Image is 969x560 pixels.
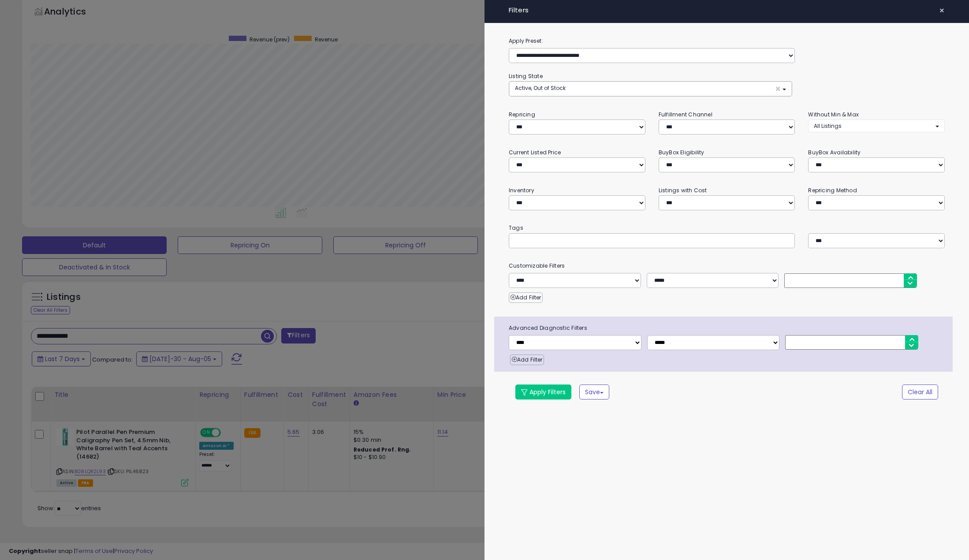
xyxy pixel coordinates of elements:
[935,4,948,17] button: ×
[814,122,842,130] span: All Listings
[902,385,938,399] button: Clear All
[502,36,951,46] label: Apply Preset:
[515,385,571,399] button: Apply Filters
[509,72,543,80] small: Listing State
[659,187,707,194] small: Listings with Cost
[509,82,792,96] button: Active, Out of Stock ×
[939,4,945,17] span: ×
[579,385,609,399] button: Save
[502,261,951,271] small: Customizable Filters
[659,149,704,156] small: BuyBox Eligibility
[659,111,712,118] small: Fulfillment Channel
[509,149,561,156] small: Current Listed Price
[509,292,543,303] button: Add Filter
[510,355,544,365] button: Add Filter
[509,7,945,14] h4: Filters
[808,187,857,194] small: Repricing Method
[808,119,945,132] button: All Listings
[502,223,951,233] small: Tags
[808,149,861,156] small: BuyBox Availability
[509,187,534,194] small: Inventory
[515,84,566,92] span: Active, Out of Stock
[808,111,859,118] small: Without Min & Max
[509,111,535,118] small: Repricing
[775,84,781,93] span: ×
[502,323,953,333] span: Advanced Diagnostic Filters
